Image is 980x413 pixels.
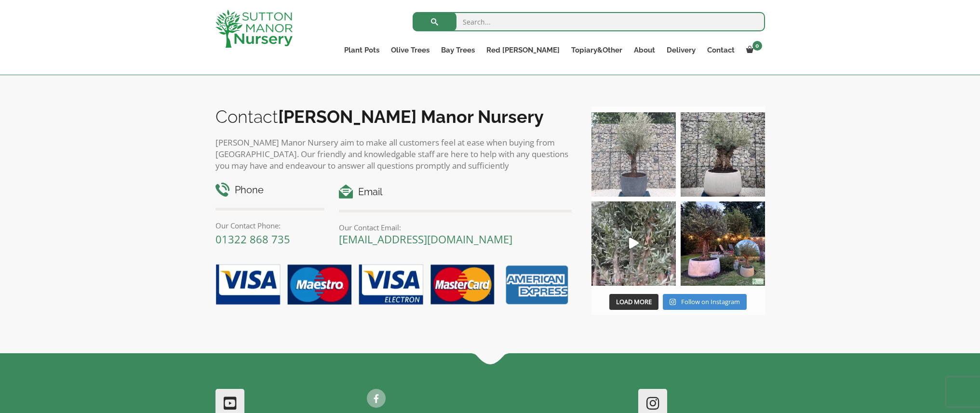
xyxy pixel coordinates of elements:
a: Play [591,201,676,286]
img: Check out this beauty we potted at our nursery today ❤️‍🔥 A huge, ancient gnarled Olive tree plan... [681,112,765,197]
button: Load More [609,294,658,310]
a: Bay Trees [435,43,481,57]
a: Instagram Follow on Instagram [663,294,746,310]
svg: Instagram [670,298,676,306]
img: payment-options.png [208,259,572,312]
input: Search... [413,12,765,31]
a: 0 [740,43,765,57]
a: 01322 868 735 [215,232,290,246]
a: Olive Trees [385,43,435,57]
p: Our Contact Email: [339,222,572,233]
b: [PERSON_NAME] Manor Nursery [278,107,544,127]
svg: Play [629,238,639,249]
img: A beautiful multi-stem Spanish Olive tree potted in our luxurious fibre clay pots 😍😍 [591,112,676,197]
p: [PERSON_NAME] Manor Nursery aim to make all customers feel at ease when buying from [GEOGRAPHIC_D... [215,137,572,172]
span: 0 [752,41,762,51]
a: [EMAIL_ADDRESS][DOMAIN_NAME] [339,232,512,246]
img: New arrivals Monday morning of beautiful olive trees 🤩🤩 The weather is beautiful this summer, gre... [591,201,676,286]
a: About [628,43,661,57]
span: Load More [616,297,652,306]
a: Red [PERSON_NAME] [481,43,565,57]
a: Plant Pots [338,43,385,57]
h2: Contact [215,107,572,127]
a: Topiary&Other [565,43,628,57]
img: logo [215,10,293,48]
h4: Email [339,185,572,200]
span: Follow on Instagram [681,297,740,306]
h4: Phone [215,183,325,198]
p: Our Contact Phone: [215,220,325,231]
a: Contact [701,43,740,57]
img: “The poetry of nature is never dead” 🪴🫒 A stunning beautiful customer photo has been sent into us... [681,201,765,286]
a: Delivery [661,43,701,57]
